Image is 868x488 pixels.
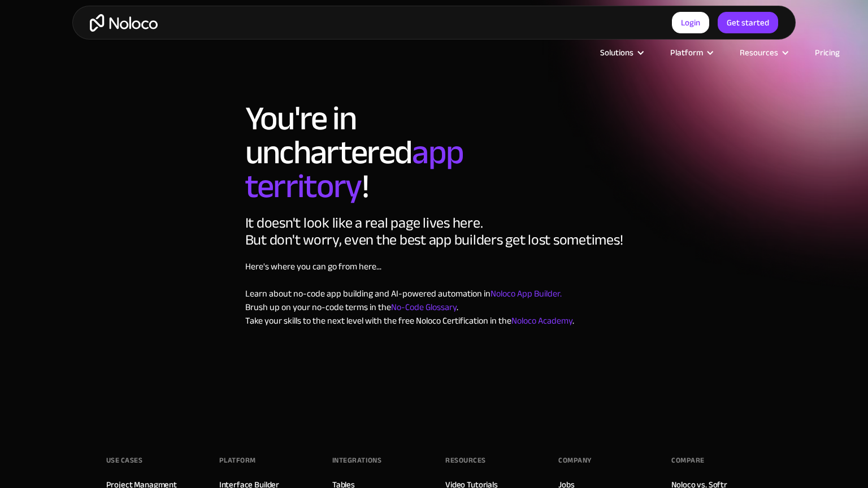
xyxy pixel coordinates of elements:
[90,14,158,32] a: home
[670,45,703,60] div: Platform
[672,12,709,33] a: Login
[740,45,778,60] div: Resources
[726,45,801,60] div: Resources
[586,45,656,60] div: Solutions
[718,12,778,33] a: Get started
[801,45,854,60] a: Pricing
[656,45,726,60] div: Platform
[600,45,633,60] div: Solutions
